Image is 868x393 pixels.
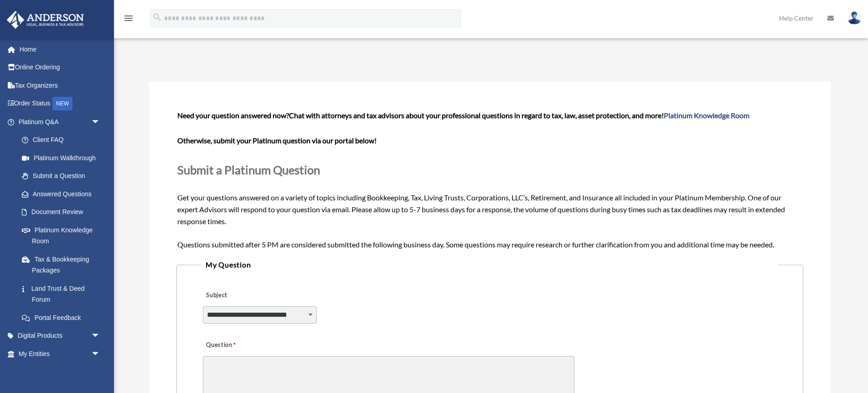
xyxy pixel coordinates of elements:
a: Answered Questions [13,185,114,203]
a: Home [6,40,114,58]
legend: My Question [202,258,778,271]
a: Tax & Bookkeeping Packages [13,250,114,279]
label: Question [203,339,274,352]
a: Land Trust & Deed Forum [13,279,114,309]
img: Anderson Advisors Platinum Portal [4,11,87,29]
label: Subject [203,289,289,302]
a: Digital Productsarrow_drop_down [6,327,114,345]
div: NEW [52,97,72,110]
a: Order StatusNEW [6,94,114,113]
a: Platinum Knowledge Room [13,221,114,250]
a: Platinum Q&Aarrow_drop_down [6,113,114,131]
a: Document Review [13,203,114,221]
a: Platinum Knowledge Room [664,111,749,120]
i: menu [123,13,134,24]
a: menu [123,16,134,24]
i: search [152,12,162,22]
span: arrow_drop_down [91,113,109,131]
a: Client FAQ [13,131,114,149]
span: Submit a Platinum Question [177,163,320,177]
a: Submit a Question [13,167,109,185]
span: Chat with attorneys and tax advisors about your professional questions in regard to tax, law, ass... [289,111,749,120]
a: Tax Organizers [6,76,114,94]
span: arrow_drop_down [91,327,109,346]
b: Otherwise, submit your Platinum question via our portal below! [177,136,377,145]
img: User Pic [847,11,861,25]
a: Online Ordering [6,58,114,77]
span: Need your question answered now? [177,111,289,120]
a: My Entitiesarrow_drop_down [6,345,114,363]
a: Platinum Walkthrough [13,149,114,167]
a: Portal Feedback [13,309,114,327]
span: Get your questions answered on a variety of topics including Bookkeeping, Tax, Living Trusts, Cor... [177,111,802,248]
span: arrow_drop_down [91,345,109,363]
